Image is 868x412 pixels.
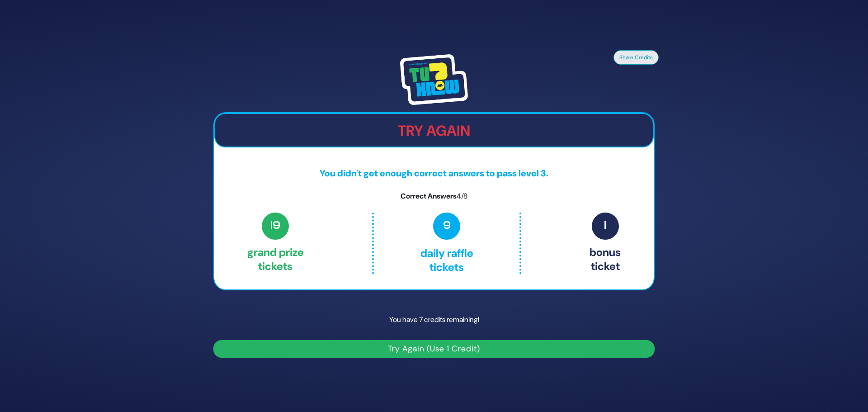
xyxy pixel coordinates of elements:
span: 19 [262,213,289,240]
span: 4/8 [457,191,467,201]
button: Try Again (Use 1 Credit) [213,340,655,358]
p: Bonus ticket [590,213,621,274]
span: 9 [433,213,460,240]
p: Correct Answers [214,191,654,202]
img: Tournament Logo [400,54,468,105]
span: 1 [592,213,619,240]
p: Grand Prize tickets [247,213,304,274]
button: Share Credits [613,50,659,65]
h2: Try Again [215,122,653,139]
p: You didn't get enough correct answers to pass level 3. [214,166,654,180]
p: Daily Raffle tickets [393,213,500,274]
p: You have 7 credits remaining! [213,307,655,333]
